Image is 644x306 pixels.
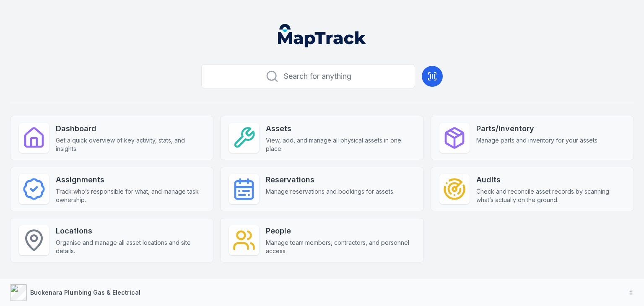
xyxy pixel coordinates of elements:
[266,136,415,153] span: View, add, and manage all physical assets in one place.
[56,174,205,186] strong: Assignments
[10,218,213,262] a: LocationsOrganise and manage all asset locations and site details.
[220,167,423,211] a: ReservationsManage reservations and bookings for assets.
[56,123,205,135] strong: Dashboard
[266,239,415,255] span: Manage team members, contractors, and personnel access.
[476,136,599,145] span: Manage parts and inventory for your assets.
[266,174,395,186] strong: Reservations
[56,136,205,153] span: Get a quick overview of key activity, stats, and insights.
[431,167,634,211] a: AuditsCheck and reconcile asset records by scanning what’s actually on the ground.
[56,225,205,237] strong: Locations
[56,239,205,255] span: Organise and manage all asset locations and site details.
[266,123,415,135] strong: Assets
[476,123,599,135] strong: Parts/Inventory
[220,116,423,160] a: AssetsView, add, and manage all physical assets in one place.
[10,167,213,211] a: AssignmentsTrack who’s responsible for what, and manage task ownership.
[265,24,379,47] nav: Global
[284,70,351,82] span: Search for anything
[220,218,423,262] a: PeopleManage team members, contractors, and personnel access.
[266,225,415,237] strong: People
[266,187,395,196] span: Manage reservations and bookings for assets.
[476,187,625,204] span: Check and reconcile asset records by scanning what’s actually on the ground.
[10,116,213,160] a: DashboardGet a quick overview of key activity, stats, and insights.
[56,187,205,204] span: Track who’s responsible for what, and manage task ownership.
[431,116,634,160] a: Parts/InventoryManage parts and inventory for your assets.
[30,289,140,296] strong: Buckenara Plumbing Gas & Electrical
[201,64,415,88] button: Search for anything
[476,174,625,186] strong: Audits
